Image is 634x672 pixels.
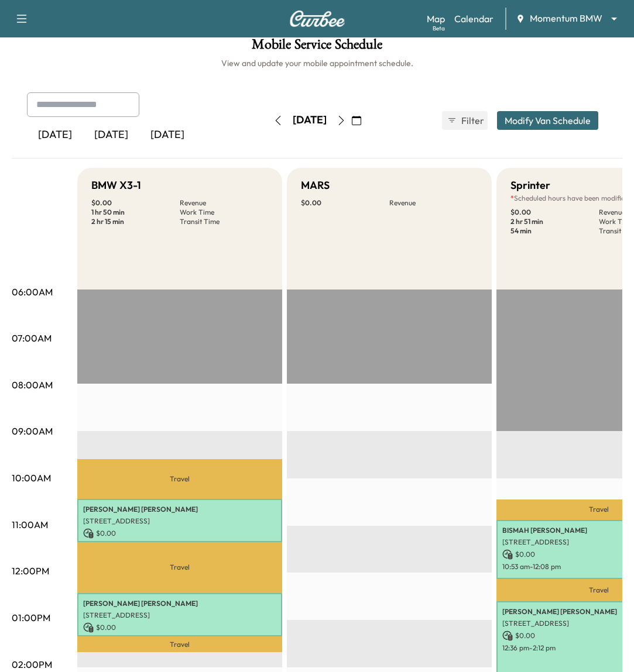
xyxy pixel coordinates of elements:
p: [STREET_ADDRESS] [83,611,276,620]
a: MapBeta [427,12,445,26]
button: Modify Van Schedule [497,111,598,130]
p: 11:00AM [12,518,48,532]
p: [PERSON_NAME] [PERSON_NAME] [83,505,276,514]
button: Filter [442,111,488,130]
p: $ 0.00 [301,198,389,208]
p: [STREET_ADDRESS] [83,516,276,526]
p: 1 hr 50 min [91,208,180,217]
p: $ 0.00 [83,622,276,633]
div: Beta [433,24,445,33]
p: 12:00PM [12,564,49,578]
h6: View and update your mobile appointment schedule. [12,57,622,69]
div: [DATE] [83,122,139,149]
div: [DATE] [139,122,196,149]
p: 06:00AM [12,285,53,299]
p: 01:00PM [12,611,50,625]
div: [DATE] [293,113,327,127]
h1: Mobile Service Schedule [12,37,622,57]
p: 09:00AM [12,424,53,438]
p: $ 0.00 [510,208,599,217]
p: Travel [77,636,282,652]
h5: BMW X3-1 [91,177,141,194]
h5: MARS [301,177,330,194]
img: Curbee Logo [289,11,345,27]
p: Travel [77,459,282,498]
p: 12:26 pm - 1:21 pm [83,635,276,645]
a: Calendar [454,12,494,26]
p: $ 0.00 [83,528,276,539]
h5: Sprinter [510,177,550,194]
p: Revenue [389,198,478,208]
p: 2 hr 51 min [510,217,599,226]
p: $ 0.00 [91,198,180,208]
span: Filter [461,113,482,127]
span: Momentum BMW [530,12,602,25]
p: 2 hr 15 min [91,217,180,226]
p: 02:00PM [12,657,52,671]
div: [DATE] [27,122,83,149]
p: 54 min [510,226,599,236]
p: [PERSON_NAME] [PERSON_NAME] [83,599,276,608]
p: 10:26 am - 11:21 am [83,541,276,550]
p: Revenue [180,198,268,208]
p: Work Time [180,208,268,217]
p: 08:00AM [12,378,53,392]
p: Travel [77,542,282,593]
p: Transit Time [180,217,268,226]
p: 10:00AM [12,471,51,485]
p: 07:00AM [12,331,52,345]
